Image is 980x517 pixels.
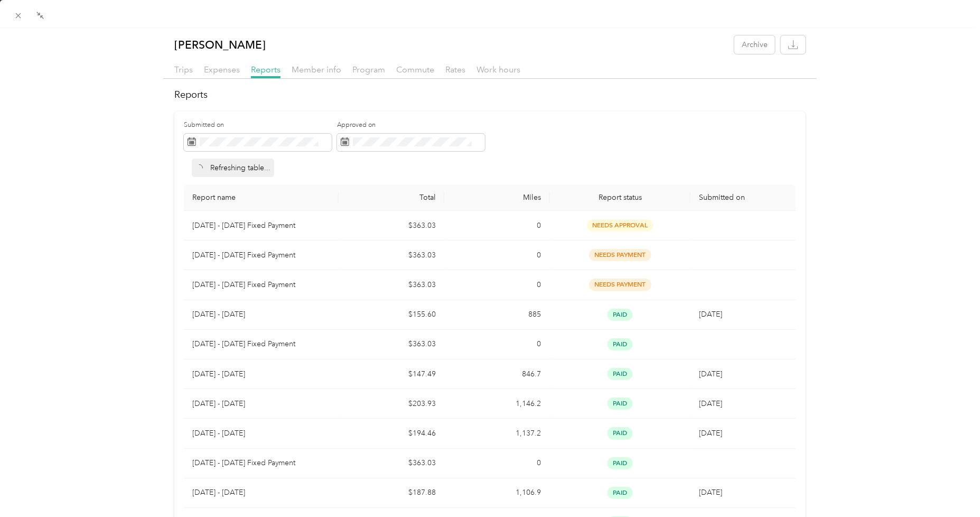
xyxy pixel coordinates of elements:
p: [DATE] - [DATE] Fixed Payment [192,220,330,232]
span: paid [608,368,633,380]
td: $187.88 [339,478,444,508]
td: $147.49 [339,359,444,389]
td: 885 [444,300,550,330]
span: Commute [396,64,434,75]
td: 1,146.2 [444,389,550,419]
p: [DATE] - [DATE] Fixed Payment [192,457,330,469]
td: $155.60 [339,300,444,330]
td: $363.03 [339,330,444,359]
span: needs payment [589,249,651,261]
p: [DATE] - [DATE] [192,309,330,320]
td: $363.03 [339,270,444,300]
iframe: Everlance-gr Chat Button Frame [921,458,980,517]
td: $363.03 [339,211,444,241]
span: [DATE] [699,370,722,378]
td: 0 [444,270,550,300]
td: 0 [444,330,550,359]
span: Trips [174,64,193,75]
td: $363.03 [339,241,444,270]
td: $203.93 [339,389,444,419]
span: paid [608,338,633,350]
div: Total [347,193,436,202]
th: Submitted on [690,184,796,211]
span: Work hours [477,64,520,75]
div: Refreshing table... [192,159,274,177]
span: paid [608,487,633,499]
td: 1,106.9 [444,478,550,508]
p: [DATE] - [DATE] [192,487,330,498]
span: paid [608,427,633,439]
td: 0 [444,241,550,270]
label: Approved on [337,121,485,130]
p: [DATE] - [DATE] Fixed Payment [192,250,330,261]
td: $363.03 [339,449,444,478]
span: needs payment [589,279,651,291]
span: paid [608,457,633,469]
h2: Reports [174,88,806,102]
td: 0 [444,449,550,478]
td: $194.46 [339,419,444,448]
span: needs approval [587,219,654,232]
span: Reports [251,64,281,75]
label: Submitted on [184,121,332,130]
td: 1,137.2 [444,419,550,448]
th: Report name [184,184,339,211]
span: Member info [292,64,341,75]
div: Miles [453,193,542,202]
p: [DATE] - [DATE] [192,398,330,410]
button: Archive [734,35,775,54]
span: [DATE] [699,399,722,408]
span: Expenses [204,64,240,75]
p: [DATE] - [DATE] [192,428,330,439]
span: Program [352,64,385,75]
td: 0 [444,211,550,241]
span: [DATE] [699,310,722,319]
p: [DATE] - [DATE] [192,368,330,380]
p: [DATE] - [DATE] Fixed Payment [192,279,330,291]
span: Rates [445,64,465,75]
span: Report status [558,193,683,202]
span: [DATE] [699,429,722,438]
td: 846.7 [444,359,550,389]
p: [DATE] - [DATE] Fixed Payment [192,338,330,350]
span: paid [608,309,633,321]
span: paid [608,398,633,410]
p: [PERSON_NAME] [174,35,266,54]
span: [DATE] [699,488,722,497]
